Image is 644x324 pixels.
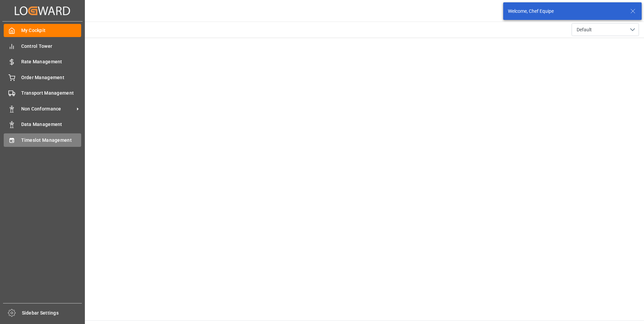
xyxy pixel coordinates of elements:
[4,24,81,37] a: My Cockpit
[4,87,81,100] a: Transport Management
[21,74,82,81] span: Order Management
[21,58,82,65] span: Rate Management
[4,133,81,147] a: Timeslot Management
[21,90,82,97] span: Transport Management
[21,43,82,50] span: Control Tower
[4,55,81,68] a: Rate Management
[21,137,82,144] span: Timeslot Management
[4,118,81,131] a: Data Management
[21,105,74,112] span: Non Conformance
[21,27,82,34] span: My Cockpit
[22,310,82,317] span: Sidebar Settings
[572,23,639,36] button: open menu
[21,121,82,128] span: Data Management
[577,26,592,33] span: Default
[508,8,624,15] div: Welcome, Chef Equipe
[4,39,81,53] a: Control Tower
[4,71,81,84] a: Order Management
